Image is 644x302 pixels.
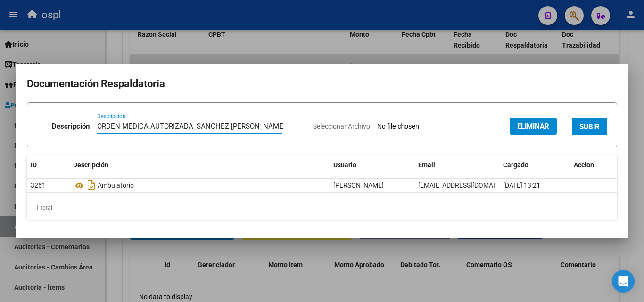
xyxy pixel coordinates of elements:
span: Eliminar [517,122,549,131]
button: Eliminar [510,118,557,135]
span: Accion [574,161,594,169]
p: Descripción [52,121,90,132]
span: Email [418,161,435,169]
span: [EMAIL_ADDRESS][DOMAIN_NAME] [418,181,523,189]
datatable-header-cell: Usuario [330,155,414,175]
datatable-header-cell: Accion [570,155,617,175]
datatable-header-cell: Descripción [69,155,330,175]
span: SUBIR [579,122,600,131]
datatable-header-cell: Cargado [499,155,570,175]
div: Ambulatorio [73,178,326,193]
span: Usuario [333,161,356,169]
h2: Documentación Respaldatoria [27,75,617,93]
datatable-header-cell: Email [414,155,499,175]
datatable-header-cell: ID [27,155,69,175]
span: [PERSON_NAME] [333,181,384,189]
span: Descripción [73,161,108,169]
span: ID [31,161,37,169]
span: Cargado [503,161,528,169]
span: [DATE] 13:21 [503,181,540,189]
button: SUBIR [572,118,607,135]
span: 3261 [31,181,46,189]
span: Seleccionar Archivo [313,122,370,130]
div: 1 total [27,196,617,220]
i: Descargar documento [85,178,98,193]
div: Open Intercom Messenger [612,270,635,293]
